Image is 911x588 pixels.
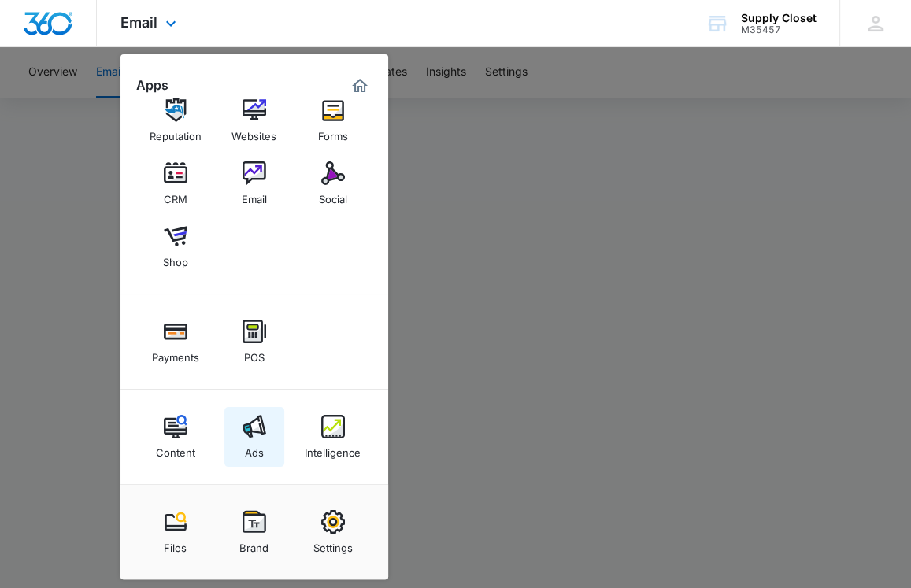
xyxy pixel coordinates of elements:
[741,12,817,24] div: account name
[224,312,284,372] a: POS
[224,91,284,150] a: Websites
[245,438,264,459] div: Ads
[242,185,267,205] div: Email
[239,534,268,554] div: Brand
[146,312,206,372] a: Payments
[150,122,202,142] div: Reputation
[313,534,353,554] div: Settings
[231,122,276,142] div: Websites
[318,122,348,142] div: Forms
[224,407,284,467] a: Ads
[146,502,206,562] a: Files
[164,185,187,205] div: CRM
[146,153,206,213] a: CRM
[303,502,363,562] a: Settings
[305,438,361,459] div: Intelligence
[146,91,206,150] a: Reputation
[152,343,199,364] div: Payments
[146,407,206,467] a: Content
[120,14,157,31] span: Email
[303,91,363,150] a: Forms
[303,153,363,213] a: Social
[347,73,372,98] a: Marketing 360® Dashboard
[163,248,188,268] div: Shop
[156,438,195,459] div: Content
[303,407,363,467] a: Intelligence
[741,24,817,35] div: account id
[146,216,206,276] a: Shop
[224,502,284,562] a: Brand
[136,78,168,93] h2: Apps
[224,153,284,213] a: Email
[164,534,187,554] div: Files
[244,343,265,364] div: POS
[319,185,347,205] div: Social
